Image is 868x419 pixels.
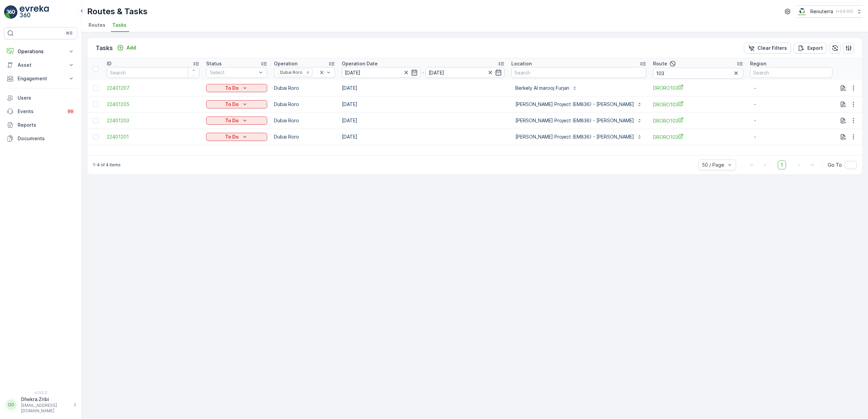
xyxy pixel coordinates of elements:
[225,117,239,124] p: To Do
[810,8,833,15] p: Renuterra
[6,399,17,410] div: DD
[274,133,335,140] p: Dubai Roro
[18,62,64,68] p: Asset
[225,101,239,108] p: To Do
[338,112,508,129] td: [DATE]
[18,95,75,101] p: Users
[4,91,77,105] a: Users
[797,8,808,15] img: Screenshot_2024-07-26_at_13.33.01.png
[206,133,267,141] button: To Do
[757,45,787,51] p: Clear Filters
[206,84,267,92] button: To Do
[794,43,827,54] button: Export
[206,100,267,108] button: To Do
[653,117,743,124] a: DRORO103
[93,162,121,168] p: 1-4 of 4 items
[754,85,828,91] p: -
[274,101,335,108] p: Dubai Roro
[515,117,634,124] p: [PERSON_NAME] Project (EM836) - [PERSON_NAME]
[107,60,112,67] p: ID
[112,22,126,28] span: Tasks
[515,85,569,91] p: Berkely Al marooj Furjan
[66,30,73,36] p: ⌘B
[210,69,257,76] p: Select
[68,109,73,114] p: 99
[511,60,532,67] p: Location
[206,60,222,67] p: Status
[515,101,634,108] p: [PERSON_NAME] Project (EM836) - [PERSON_NAME]
[511,99,646,110] button: [PERSON_NAME] Project (EM836) - [PERSON_NAME]
[274,85,335,91] p: Dubai Roro
[18,75,64,82] p: Engagement
[4,391,77,395] span: v 1.52.2
[20,5,49,19] img: logo_light-DOdMpM7g.png
[836,9,853,14] p: ( +04:00 )
[342,67,420,78] input: dd/mm/yyyy
[4,72,77,85] button: Engagement
[225,85,239,91] p: To Do
[4,58,77,72] button: Asset
[754,117,828,124] p: -
[4,45,77,58] button: Operations
[274,60,297,67] p: Operation
[278,69,303,76] div: Dubai Roro
[107,117,199,124] a: 22401203
[828,162,842,168] span: Go To
[225,133,239,140] p: To Do
[754,133,828,140] p: -
[653,60,667,67] p: Route
[511,67,646,78] input: Search
[4,118,77,132] a: Reports
[653,68,743,79] input: Search
[750,67,832,78] input: Search
[126,44,136,51] p: Add
[807,45,823,51] p: Export
[511,131,646,142] button: [PERSON_NAME] Project (EM836) - [PERSON_NAME]
[107,85,199,91] a: 22401207
[426,67,504,78] input: dd/mm/yyyy
[21,396,70,403] p: Dhekra.Zribi
[88,22,105,28] span: Routes
[338,129,508,145] td: [DATE]
[797,5,863,18] button: Renuterra(+04:00)
[778,161,786,169] span: 1
[653,84,743,91] a: DRORO103
[206,117,267,125] button: To Do
[93,85,98,91] div: Toggle Row Selected
[107,67,199,78] input: Search
[18,48,64,55] p: Operations
[342,60,378,67] p: Operation Date
[4,396,77,414] button: DDDhekra.Zribi[EMAIL_ADDRESS][DOMAIN_NAME]
[422,68,424,77] p: -
[274,117,335,124] p: Dubai Roro
[93,102,98,107] div: Toggle Row Selected
[18,108,62,115] p: Events
[107,133,199,140] a: 22401201
[653,133,743,141] a: DRORO103
[338,96,508,112] td: [DATE]
[744,43,791,54] button: Clear Filters
[4,132,77,145] a: Documents
[107,101,199,108] a: 22401205
[338,80,508,96] td: [DATE]
[18,135,75,142] p: Documents
[515,133,634,140] p: [PERSON_NAME] Project (EM836) - [PERSON_NAME]
[87,6,147,17] p: Routes & Tasks
[754,101,828,108] p: -
[18,122,75,128] p: Reports
[4,105,77,118] a: Events99
[653,101,743,108] a: DRORO103
[93,118,98,123] div: Toggle Row Selected
[21,403,70,414] p: [EMAIL_ADDRESS][DOMAIN_NAME]
[511,115,646,126] button: [PERSON_NAME] Project (EM836) - [PERSON_NAME]
[304,70,312,75] div: Remove Dubai Roro
[511,83,581,93] button: Berkely Al marooj Furjan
